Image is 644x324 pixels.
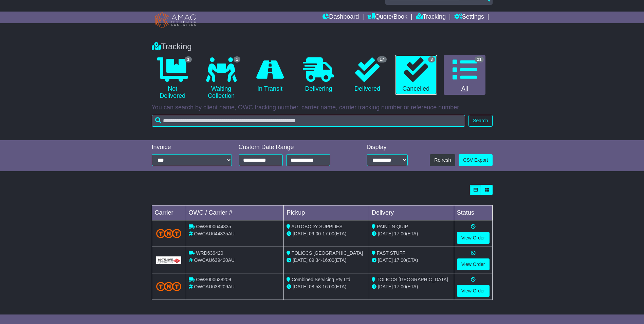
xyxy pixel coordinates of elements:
[416,12,446,23] a: Tracking
[239,144,348,151] div: Custom Date Range
[372,257,451,264] div: (ETA)
[394,284,406,289] span: 17:00
[287,257,366,264] div: - (ETA)
[292,250,363,256] span: TOLICCS [GEOGRAPHIC_DATA]
[377,56,386,62] span: 17
[309,257,321,263] span: 09:34
[377,277,448,282] span: TOLICCS [GEOGRAPHIC_DATA]
[394,231,406,236] span: 17:00
[152,104,493,111] p: You can search by client name, OWC tracking number, carrier name, carrier tracking number or refe...
[377,224,408,229] span: PAINT N QUIP
[346,55,388,95] a: 17 Delivered
[156,282,182,291] img: TNT_Domestic.png
[298,55,339,95] a: Delivering
[287,283,366,290] div: - (ETA)
[234,56,241,62] span: 1
[394,257,406,263] span: 17:00
[293,257,308,263] span: [DATE]
[378,231,393,236] span: [DATE]
[430,154,455,166] button: Refresh
[468,115,492,127] button: Search
[284,205,369,220] td: Pickup
[378,257,393,263] span: [DATE]
[395,55,437,95] a: 3 Cancelled
[196,224,231,229] span: OWS000644335
[378,284,393,289] span: [DATE]
[457,285,490,297] a: View Order
[457,232,490,244] a: View Order
[152,205,186,220] td: Carrier
[367,144,408,151] div: Display
[323,231,334,236] span: 17:00
[309,284,321,289] span: 08:58
[200,55,242,102] a: 1 Waiting Collection
[475,56,484,62] span: 21
[152,55,194,102] a: 1 Not Delivered
[454,205,492,220] td: Status
[292,277,350,282] span: Combined Servicing Pty Ltd
[156,229,182,238] img: TNT_Domestic.png
[185,56,192,62] span: 1
[293,284,308,289] span: [DATE]
[293,231,308,236] span: [DATE]
[367,12,407,23] a: Quote/Book
[148,42,496,52] div: Tracking
[459,154,492,166] a: CSV Export
[194,231,235,236] span: OWCAU644335AU
[309,231,321,236] span: 09:00
[457,258,490,270] a: View Order
[377,250,405,256] span: FAST STUFF
[291,224,342,229] span: AUTOBODY SUPPLIES
[444,55,485,95] a: 21 All
[194,284,235,289] span: OWCAU638209AU
[369,205,454,220] td: Delivery
[323,284,334,289] span: 16:00
[156,256,182,264] img: GetCarrierServiceLogo
[372,230,451,237] div: (ETA)
[196,277,231,282] span: OWS000638209
[152,144,232,151] div: Invoice
[323,12,359,23] a: Dashboard
[454,12,484,23] a: Settings
[287,230,366,237] div: - (ETA)
[249,55,291,95] a: In Transit
[428,56,435,62] span: 3
[323,257,334,263] span: 16:00
[372,283,451,290] div: (ETA)
[196,250,223,256] span: WRD639420
[186,205,284,220] td: OWC / Carrier #
[194,257,235,263] span: OWCAU639420AU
